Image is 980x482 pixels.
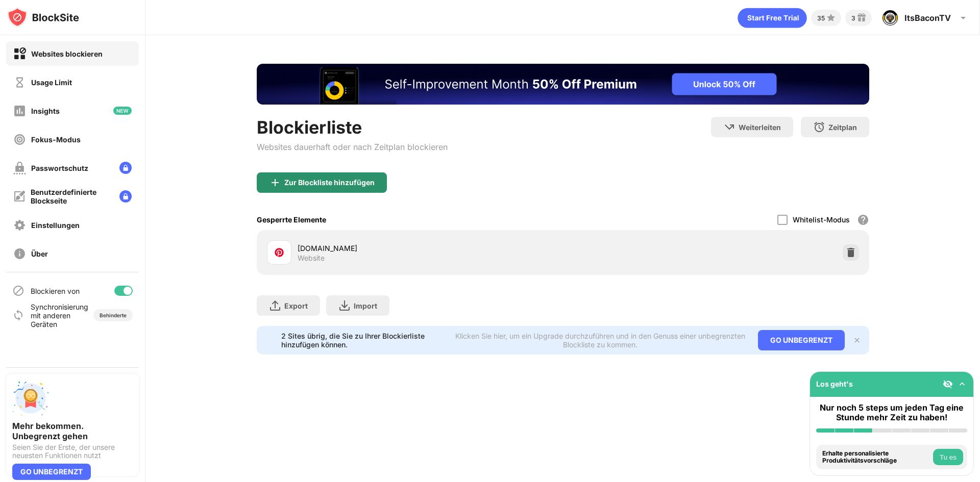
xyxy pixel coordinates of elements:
[957,379,967,389] img: omni-setup-toggle.svg
[817,14,825,22] div: 35
[257,142,448,152] div: Websites dauerhaft oder nach Zeitplan blockieren
[354,301,377,310] div: Import
[828,123,857,132] div: Zeitplan
[738,8,807,28] div: animation
[12,380,49,417] img: push-unlimited.svg
[257,64,869,105] iframe: Banner
[13,76,26,89] img: time-usage-off.svg
[13,219,26,232] img: settings-off.svg
[853,336,861,344] img: x-button.svg
[739,123,781,132] div: Weiterleiten
[31,49,103,58] div: Websites blockieren
[31,78,72,87] div: Usage Limit
[933,449,963,465] button: Tu es
[12,443,133,460] div: Seien Sie der Erste, der unsere neuesten Funktionen nutzt
[257,215,326,224] div: Gesperrte Elemente
[31,164,88,172] div: Passwortschutz
[12,464,91,480] div: GO UNBEGRENZT
[298,253,325,263] div: Website
[943,379,953,389] img: eye-not-visible.svg
[100,312,127,318] div: Behinderte
[31,188,111,205] div: Benutzerdefinierte Blockseite
[31,302,83,328] div: Synchronisierung mit anderen Geräten
[257,117,448,138] div: Blockierliste
[13,47,26,60] img: block-on.svg
[113,107,132,115] img: new-icon.svg
[904,13,951,23] div: ItsBaconTV
[31,221,80,230] div: Einstellungen
[882,10,898,26] img: ACg8ocJRfLH3gJ1zuE31yBx_mqdmDL3UK-KIcLA4wVzEirIuNT-E0CI=s96-c
[119,162,132,174] img: lock-menu.svg
[298,243,563,253] div: [DOMAIN_NAME]
[13,162,26,174] img: password-protection-off.svg
[816,379,853,388] div: Los geht's
[793,215,850,224] div: Whitelist-Modus
[12,285,24,297] img: blocking-icon.svg
[119,190,132,202] img: lock-menu.svg
[284,179,375,187] div: Zur Blockliste hinzufügen
[822,450,930,465] div: Erhalte personalisierte Produktivitätsvorschläge
[7,7,79,28] img: logo-blocksite.svg
[281,332,449,349] div: 2 Sites übrig, die Sie zu Ihrer Blockierliste hinzufügen können.
[455,332,745,349] div: Klicken Sie hier, um ein Upgrade durchzuführen und in den Genuss einer unbegrenzten Blockliste zu...
[13,247,26,260] img: about-off.svg
[13,105,26,117] img: insights-off.svg
[758,330,845,350] div: GO UNBEGRENZT
[12,309,24,321] img: sync-icon.svg
[13,190,26,202] img: customize-block-page-off.svg
[13,133,26,146] img: focus-off.svg
[816,403,967,422] div: Nur noch 5 steps um jeden Tag eine Stunde mehr Zeit zu haben!
[31,107,60,115] div: Insights
[31,249,48,258] div: Über
[284,301,308,310] div: Export
[31,287,80,295] div: Blockieren von
[273,246,285,259] img: favicons
[31,135,81,144] div: Fokus-Modus
[851,14,855,22] div: 3
[12,421,133,441] div: Mehr bekommen. Unbegrenzt gehen
[855,12,868,24] img: reward-small.svg
[825,12,837,24] img: points-small.svg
